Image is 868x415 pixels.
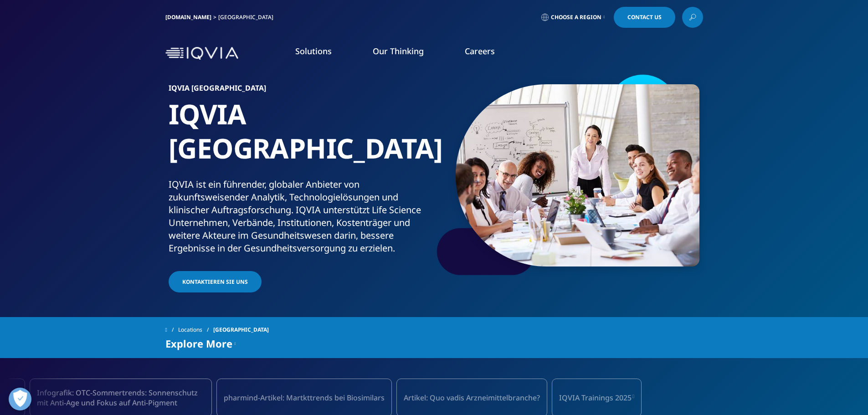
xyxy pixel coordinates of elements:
button: Präferenzen öffnen [9,388,31,410]
a: Kontaktieren Sie uns [169,271,262,292]
img: 877_businesswoman-leading-meeting.jpg [456,84,699,266]
a: Our Thinking [373,46,424,56]
a: Solutions [295,46,332,56]
span: Infografik: OTC-Sommertrends: Sonnenschutz mit Anti-Age und Fokus auf Anti-Pigment [37,388,205,408]
span: Contact Us [627,15,662,20]
div: IQVIA ist ein führender, globaler Anbieter von zukunftsweisender Analytik, Technologielösungen un... [169,178,431,255]
h1: IQVIA [GEOGRAPHIC_DATA] [169,97,431,178]
a: Contact Us [614,7,675,28]
span: [GEOGRAPHIC_DATA] [213,322,269,338]
span: pharmind-Artikel: Martkttrends bei Biosimilars [224,393,385,403]
nav: Primary [242,32,703,75]
a: Locations [178,322,213,338]
span: Choose a Region [551,14,601,21]
div: [GEOGRAPHIC_DATA] [218,14,277,21]
span: Explore More [165,338,232,349]
a: Careers [465,46,495,56]
h6: IQVIA [GEOGRAPHIC_DATA] [169,84,431,97]
span: Artikel: Quo vadis Arzneimittelbranche? [404,393,540,403]
span: Kontaktieren Sie uns [182,278,248,286]
span: IQVIA Trainings 2025 [559,393,632,403]
a: [DOMAIN_NAME] [165,13,211,21]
